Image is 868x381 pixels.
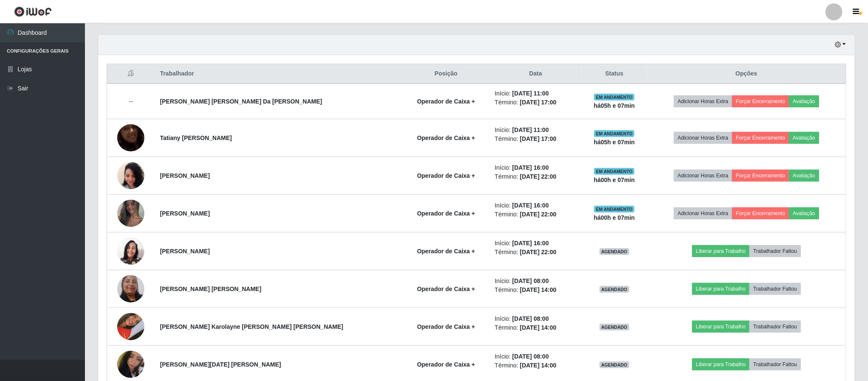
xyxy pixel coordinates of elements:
time: [DATE] 22:00 [520,173,556,180]
img: CoreUI Logo [14,6,52,17]
span: AGENDADO [600,324,629,331]
button: Liberar para Trabalho [692,359,750,370]
img: 1701346720849.jpeg [117,260,144,317]
li: Início: [495,89,576,98]
time: [DATE] 08:00 [512,277,549,284]
strong: Operador de Caixa + [417,248,475,255]
li: Término: [495,361,576,370]
li: Início: [495,277,576,286]
li: Término: [495,286,576,294]
button: Avaliação [789,95,819,107]
button: Forçar Encerramento [732,207,789,219]
li: Término: [495,248,576,257]
strong: há 00 h e 07 min [594,214,635,221]
span: EM ANDAMENTO [594,206,634,213]
time: [DATE] 22:00 [520,211,556,218]
time: [DATE] 08:00 [512,353,549,360]
button: Forçar Encerramento [732,95,789,107]
li: Término: [495,210,576,219]
time: [DATE] 14:00 [520,286,556,293]
strong: [PERSON_NAME] Karolayne [PERSON_NAME] [PERSON_NAME] [160,323,344,330]
img: 1742916086954.jpeg [117,183,144,244]
strong: há 05 h e 07 min [594,102,635,109]
strong: Operador de Caixa + [417,172,475,179]
button: Adicionar Horas Extra [674,95,732,107]
time: [DATE] 22:00 [520,249,556,255]
strong: Operador de Caixa + [417,134,475,141]
strong: Operador de Caixa + [417,323,475,330]
strong: Operador de Caixa + [417,98,475,105]
button: Trabalhador Faltou [750,321,801,333]
strong: [PERSON_NAME][DATE] [PERSON_NAME] [160,361,281,368]
strong: Operador de Caixa + [417,210,475,217]
button: Adicionar Horas Extra [674,207,732,219]
button: Forçar Encerramento [732,132,789,144]
span: EM ANDAMENTO [594,130,634,137]
time: [DATE] 11:00 [512,90,549,97]
time: [DATE] 11:00 [512,126,549,133]
span: EM ANDAMENTO [594,168,634,175]
strong: Tatiany [PERSON_NAME] [160,134,232,141]
button: Trabalhador Faltou [750,359,801,370]
li: Término: [495,98,576,107]
li: Início: [495,163,576,172]
li: Término: [495,134,576,143]
strong: [PERSON_NAME] [PERSON_NAME] Da [PERSON_NAME] [160,98,322,105]
li: Início: [495,126,576,134]
button: Avaliação [789,170,819,182]
time: [DATE] 17:00 [520,135,556,142]
th: Opções [647,64,846,84]
li: Término: [495,172,576,181]
time: [DATE] 14:00 [520,362,556,369]
img: 1732041144811.jpeg [117,303,144,351]
li: Início: [495,239,576,248]
time: [DATE] 16:00 [512,240,549,247]
time: [DATE] 17:00 [520,99,556,106]
button: Trabalhador Faltou [750,245,801,257]
button: Liberar para Trabalho [692,245,750,257]
span: AGENDADO [600,286,629,293]
button: Avaliação [789,132,819,144]
th: Posição [403,64,490,84]
strong: Operador de Caixa + [417,361,475,368]
li: Início: [495,201,576,210]
button: Adicionar Horas Extra [674,132,732,144]
th: Status [582,64,647,84]
th: Data [490,64,581,84]
span: EM ANDAMENTO [594,94,634,101]
button: Trabalhador Faltou [750,283,801,295]
time: [DATE] 16:00 [512,202,549,209]
button: Liberar para Trabalho [692,321,750,333]
strong: Operador de Caixa + [417,286,475,292]
li: Término: [495,323,576,332]
strong: há 05 h e 07 min [594,139,635,146]
span: AGENDADO [600,361,629,368]
li: Início: [495,314,576,323]
span: AGENDADO [600,248,629,255]
time: [DATE] 16:00 [512,164,549,171]
strong: [PERSON_NAME] [160,172,210,179]
time: [DATE] 14:00 [520,324,556,331]
button: Adicionar Horas Extra [674,170,732,182]
button: Avaliação [789,207,819,219]
th: Trabalhador [155,64,403,84]
img: 1721152880470.jpeg [117,114,144,162]
td: -- [107,84,155,119]
li: Início: [495,352,576,361]
strong: há 00 h e 07 min [594,176,635,183]
img: 1750686555733.jpeg [117,238,144,265]
strong: [PERSON_NAME] [PERSON_NAME] [160,286,262,292]
strong: [PERSON_NAME] [160,248,210,255]
strong: [PERSON_NAME] [160,210,210,217]
button: Forçar Encerramento [732,170,789,182]
img: 1689498452144.jpeg [117,157,144,193]
button: Liberar para Trabalho [692,283,750,295]
time: [DATE] 08:00 [512,315,549,322]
